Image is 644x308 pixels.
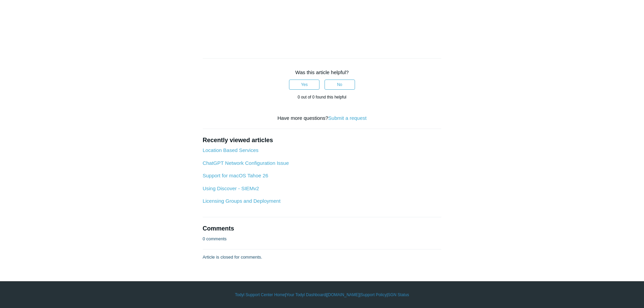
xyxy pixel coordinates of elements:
[203,114,442,122] div: Have more questions?
[286,292,326,298] a: Your Todyl Dashboard
[203,198,281,204] a: Licensing Groups and Deployment
[289,80,319,90] button: This article was helpful
[203,147,259,153] a: Location Based Services
[126,292,518,298] div: | | | |
[388,292,409,298] a: SGN Status
[327,292,359,298] a: [DOMAIN_NAME]
[360,292,386,298] a: Support Policy
[203,173,268,178] a: Support for macOS Tahoe 26
[203,136,442,145] h2: Recently viewed articles
[203,224,442,233] h2: Comments
[203,185,259,191] a: Using Discover - SIEMv2
[203,254,262,261] p: Article is closed for comments.
[325,80,355,90] button: This article was not helpful
[297,95,346,100] span: 0 out of 0 found this helpful
[328,115,367,121] a: Submit a request
[235,292,285,298] a: Todyl Support Center Home
[295,69,349,75] span: Was this article helpful?
[203,236,227,242] p: 0 comments
[203,160,289,166] a: ChatGPT Network Configuration Issue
